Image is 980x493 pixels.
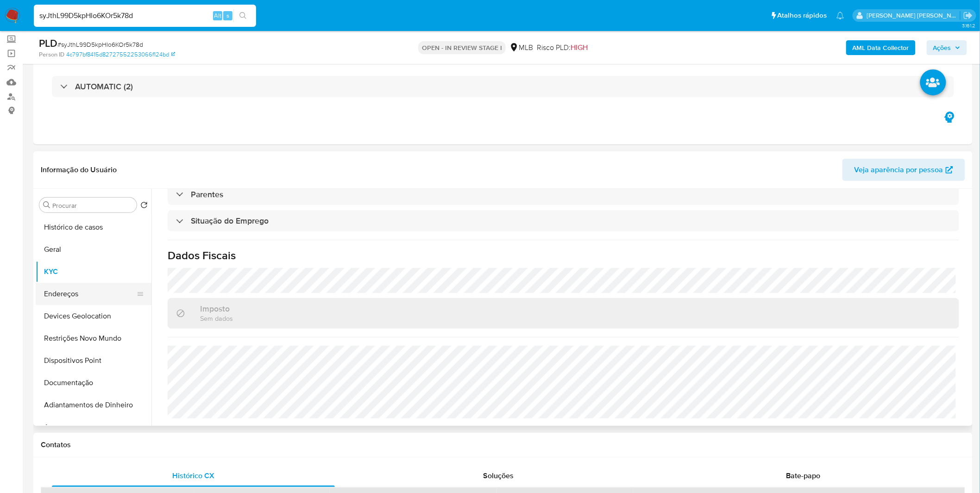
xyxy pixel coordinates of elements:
button: Ações [927,40,967,55]
div: AUTOMATIC (2) [52,76,954,97]
input: Pesquise usuários ou casos... [34,10,256,22]
button: Procurar [43,201,50,209]
span: Soluções [483,470,514,481]
b: PLD [39,36,57,50]
b: AML Data Collector [853,40,909,55]
div: MLB [509,43,533,53]
a: Sair [963,11,973,20]
input: Procurar [52,201,133,210]
div: ImpostoSem dados [168,298,959,328]
span: Risco PLD: [537,43,588,53]
span: Bate-papo [786,470,821,481]
span: Ações [933,40,951,55]
button: Endereços [36,283,144,305]
span: Alt [214,11,221,20]
span: s [226,11,229,20]
h1: Contatos [41,440,965,449]
a: 4c797bf8415d82727552253066f124bd [66,50,175,59]
button: Documentação [36,372,151,394]
button: Dispositivos Point [36,349,151,372]
span: HIGH [571,42,588,53]
p: igor.silva@mercadolivre.com [867,11,961,20]
button: Anexos [36,416,151,438]
button: Veja aparência por pessoa [842,159,965,181]
button: Geral [36,238,151,261]
h3: Imposto [200,304,233,314]
button: Retornar ao pedido padrão [140,201,148,212]
button: Devices Geolocation [36,305,151,327]
b: Person ID [39,50,64,59]
span: 3.161.2 [962,22,975,29]
span: Histórico CX [172,470,214,481]
div: Parentes [168,184,959,205]
h1: Informação do Usuário [41,165,117,175]
button: search-icon [233,9,252,22]
span: # syJthL99D5kpHlo6KOr5k78d [57,40,143,49]
a: Notificações [836,12,844,19]
div: Situação do Emprego [168,210,959,231]
h3: Parentes [191,189,223,200]
button: Histórico de casos [36,216,151,238]
button: Adiantamentos de Dinheiro [36,394,151,416]
h3: AUTOMATIC (2) [75,81,133,92]
button: AML Data Collector [846,40,916,55]
button: KYC [36,261,151,283]
h3: Situação do Emprego [191,216,269,226]
span: Veja aparência por pessoa [854,159,943,181]
p: Sem dados [200,314,233,323]
p: OPEN - IN REVIEW STAGE I [418,41,506,54]
button: Restrições Novo Mundo [36,327,151,349]
h1: Dados Fiscais [168,249,959,262]
span: Atalhos rápidos [778,11,827,20]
